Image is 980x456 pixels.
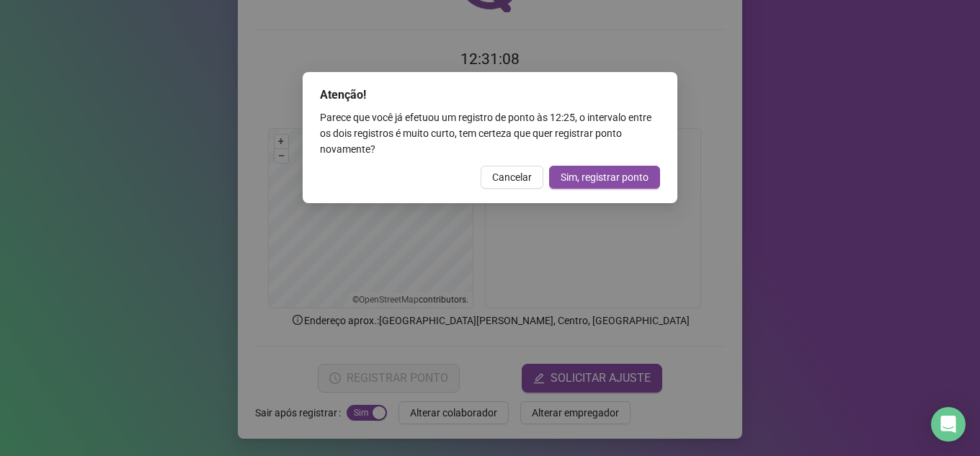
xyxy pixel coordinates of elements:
button: Cancelar [481,166,543,189]
div: Open Intercom Messenger [931,407,966,442]
button: Sim, registrar ponto [549,166,660,189]
div: Parece que você já efetuou um registro de ponto às 12:25 , o intervalo entre os dois registros é ... [320,109,660,157]
span: Sim, registrar ponto [561,169,649,185]
div: Atenção! [320,86,660,104]
span: Cancelar [492,169,532,185]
